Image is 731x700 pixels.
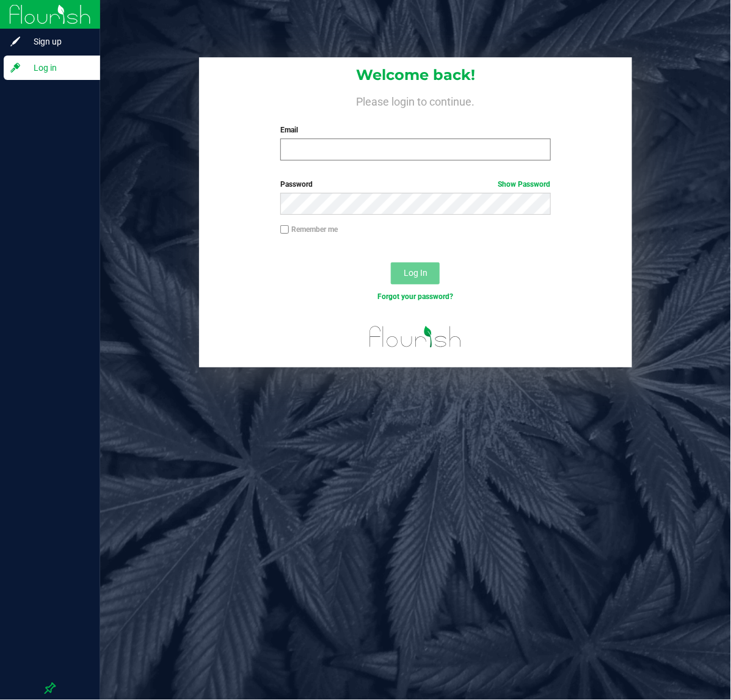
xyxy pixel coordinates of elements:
a: Show Password [498,180,551,189]
button: Log In [391,262,440,284]
span: Log in [21,60,95,75]
label: Email [280,124,550,135]
a: Forgot your password? [377,292,453,301]
span: Sign up [21,34,95,49]
label: Remember me [280,224,338,235]
label: Pin the sidebar to full width on large screens [44,682,56,695]
h4: Please login to continue. [199,93,632,107]
h1: Welcome back! [199,67,632,83]
inline-svg: Log in [9,62,21,74]
span: Log In [404,268,427,278]
inline-svg: Sign up [9,35,21,48]
input: Remember me [280,225,289,234]
span: Password [280,180,313,189]
img: flourish_logo.svg [362,315,470,359]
